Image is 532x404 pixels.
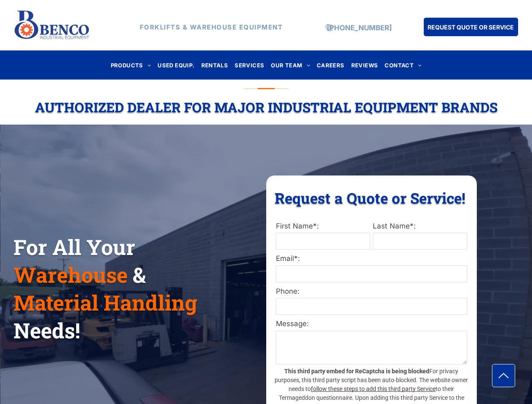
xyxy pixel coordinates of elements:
a: REVIEWS [348,59,382,71]
a: CONTACT [381,59,425,71]
a: [PHONE_NUMBER] [327,24,392,32]
span: REQUEST QUOTE OR SERVICE [428,19,514,35]
span: Needs! [13,316,80,344]
span: Request a Quote or Service! [275,188,465,207]
a: REQUEST QUOTE OR SERVICE [424,18,518,36]
span: Material Handling [13,289,197,316]
a: USED EQUIP. [154,59,198,71]
a: RENTALS [198,59,232,71]
label: First Name*: [276,221,370,232]
span: For All Your [13,233,135,261]
span: Authorized Dealer For Major Industrial Equipment Brands [35,98,497,116]
strong: FORKLIFTS & WAREHOUSE EQUIPMENT [140,23,283,31]
a: OUR TEAM [267,59,313,71]
a: PRODUCTS [107,59,155,71]
label: Phone: [276,286,467,297]
span: Warehouse [13,261,128,289]
strong: This third party embed for ReCaptcha is being blocked [284,368,429,375]
a: CAREERS [313,59,348,71]
span: & [133,261,146,289]
a: SERVICES [231,59,267,71]
a: follow these steps to add this third party Service [311,385,436,392]
label: Message: [276,319,467,330]
label: Last Name*: [373,221,467,232]
label: Email*: [276,253,467,264]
